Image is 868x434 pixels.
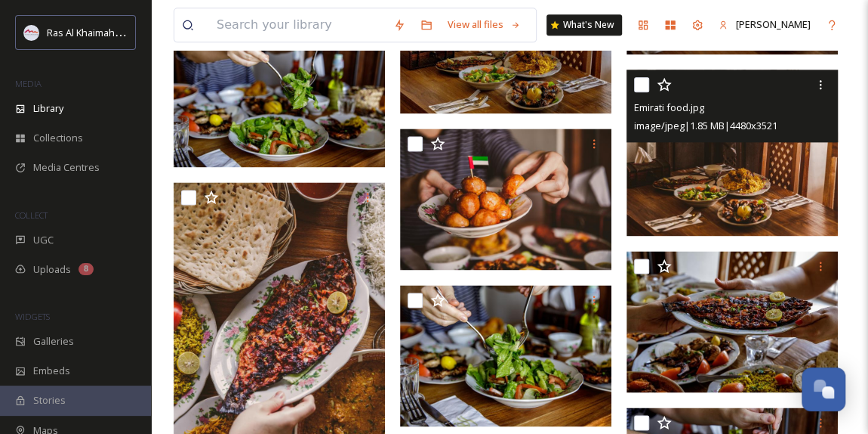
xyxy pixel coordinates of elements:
[15,209,48,221] span: COLLECT
[33,262,71,277] span: Uploads
[15,78,42,89] span: MEDIA
[736,17,811,31] span: [PERSON_NAME]
[33,101,63,116] span: Library
[209,8,386,42] input: Search your library
[33,233,54,247] span: UGC
[634,101,704,114] span: Emirati food.jpg
[400,285,611,426] img: Emirati food.jpg
[802,367,845,411] button: Open Chat
[174,26,385,167] img: Emirati food.jpg
[626,70,838,236] img: Emirati food.jpg
[546,14,622,36] a: What's New
[400,129,611,270] img: Emirati food.jpg
[15,311,50,322] span: WIDGETS
[47,25,260,39] span: Ras Al Khaimah Tourism Development Authority
[440,10,528,39] a: View all files
[33,364,70,378] span: Embeds
[33,131,83,145] span: Collections
[78,263,94,275] div: 8
[24,25,39,40] img: Logo_RAKTDA_RGB-01.png
[33,393,66,408] span: Stories
[33,334,74,349] span: Galleries
[711,10,818,39] a: [PERSON_NAME]
[626,251,838,392] img: Emirati food.jpg
[634,119,777,132] span: image/jpeg | 1.85 MB | 4480 x 3521
[33,160,100,175] span: Media Centres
